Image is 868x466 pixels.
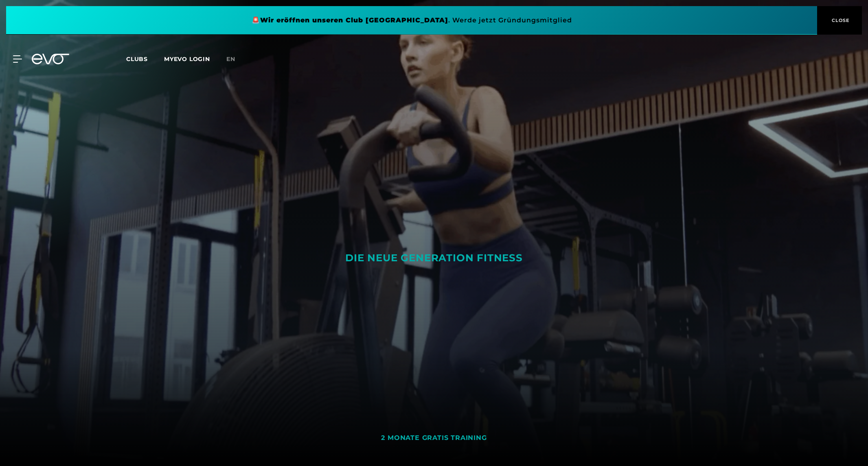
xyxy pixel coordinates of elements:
[381,434,487,442] div: 2 MONATE GRATIS TRAINING
[830,17,850,24] span: CLOSE
[817,6,862,35] button: CLOSE
[294,252,574,265] div: DIE NEUE GENERATION FITNESS
[126,55,148,63] span: Clubs
[164,55,210,63] a: MYEVO LOGIN
[226,55,235,63] span: en
[226,55,245,64] a: en
[126,55,164,63] a: Clubs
